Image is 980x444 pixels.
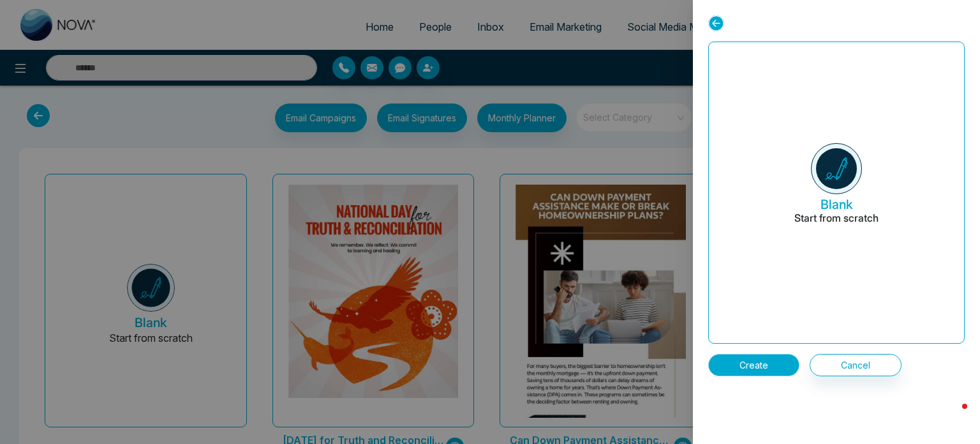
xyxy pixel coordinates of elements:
[810,354,902,376] button: Cancel
[794,194,879,212] h5: Blank
[937,401,967,431] iframe: Intercom live chat
[811,143,862,194] img: novacrm
[794,212,879,240] p: Start from scratch
[708,354,799,376] button: Create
